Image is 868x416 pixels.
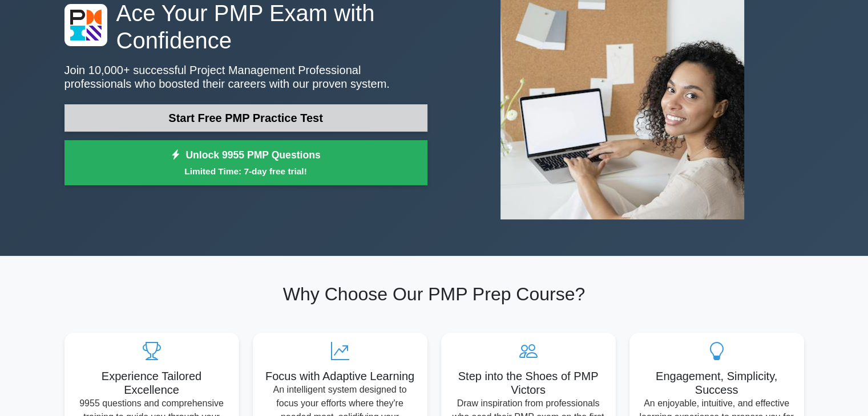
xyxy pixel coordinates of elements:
[450,369,607,397] h5: Step into the Shoes of PMP Victors
[64,63,427,91] p: Join 10,000+ successful Project Management Professional professionals who boosted their careers w...
[64,283,804,305] h2: Why Choose Our PMP Prep Course?
[79,165,413,178] small: Limited Time: 7-day free trial!
[64,140,427,186] a: Unlock 9955 PMP QuestionsLimited Time: 7-day free trial!
[639,369,795,397] h5: Engagement, Simplicity, Success
[262,369,418,383] h5: Focus with Adaptive Learning
[64,104,427,132] a: Start Free PMP Practice Test
[74,369,230,397] h5: Experience Tailored Excellence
